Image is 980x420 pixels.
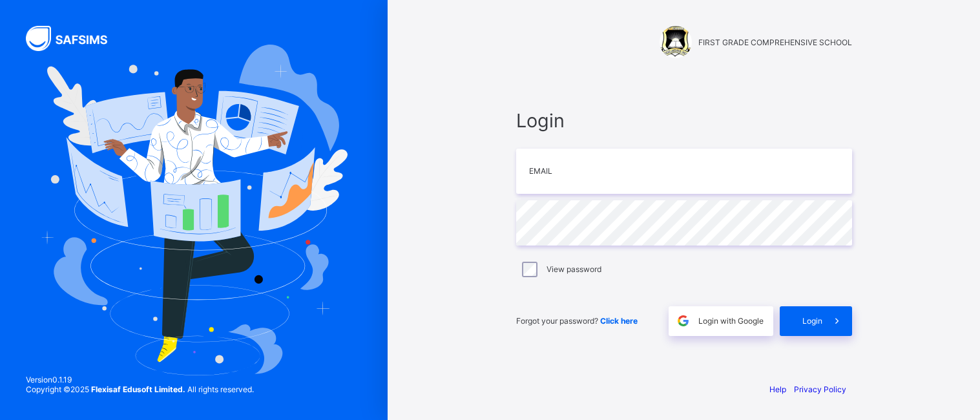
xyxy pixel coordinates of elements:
strong: Flexisaf Edusoft Limited. [91,384,185,394]
label: View password [547,264,601,274]
a: Click here [600,316,638,326]
img: Hero Image [40,45,348,375]
span: Login [516,109,852,132]
span: Login [802,316,822,326]
img: SAFSIMS Logo [26,26,123,51]
a: Help [769,384,786,394]
span: Version 0.1.19 [26,375,254,384]
span: Forgot your password? [516,316,638,326]
span: Login with Google [698,316,764,326]
span: Copyright © 2025 All rights reserved. [26,384,254,394]
img: google.396cfc9801f0270233282035f929180a.svg [676,313,691,328]
span: FIRST GRADE COMPREHENSIVE SCHOOL [698,37,852,47]
a: Privacy Policy [794,384,846,394]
